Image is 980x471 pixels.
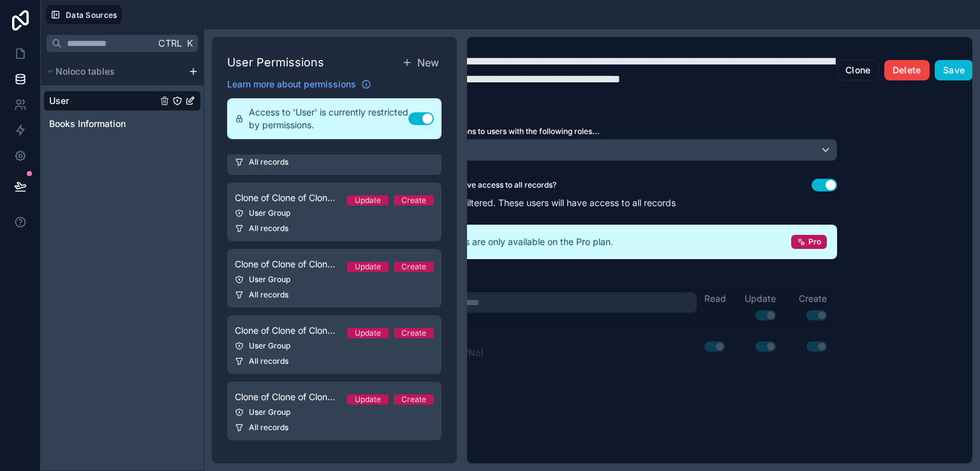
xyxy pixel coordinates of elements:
[227,78,356,91] span: Learn more about permissions
[401,195,426,206] div: Create
[388,180,556,190] label: Should these users have access to all records?
[157,35,183,51] span: Ctrl
[227,249,442,308] a: Clone of Clone of Clone of Clone of Clone of Clone of Clone of Clone of Clone of Clone of Clone o...
[417,55,439,70] span: New
[235,208,434,218] div: User Group
[185,39,194,48] span: K
[235,341,434,351] div: User Group
[249,223,288,234] span: All records
[249,356,288,366] span: All records
[235,324,337,337] span: Clone of Clone of Clone of Clone of Clone of Clone of Clone of Clone of Clone of Clone of Clone o...
[227,78,371,91] a: Learn more about permissions
[401,394,426,405] div: Create
[235,407,434,417] div: User Group
[66,10,117,20] span: Data Sources
[355,262,381,272] div: Update
[249,290,288,300] span: All records
[355,394,381,405] div: Update
[227,54,324,71] h1: User Permissions
[401,262,426,272] div: Create
[355,328,381,338] div: Update
[227,382,442,440] a: Clone of Clone of Clone of Clone of Clone of Clone of Clone of Clone of Clone of Clone of Clone o...
[398,235,613,248] span: Field permissions are only available on the Pro plan.
[399,52,442,73] button: New
[249,157,288,167] span: All records
[227,315,442,374] a: Clone of Clone of Clone of Clone of Clone of Clone of Clone of Clone of Clone of Clone of Clone o...
[388,126,837,137] label: Apply these permissions to users with the following roles...
[235,391,337,403] span: Clone of Clone of Clone of Clone of Clone of Clone of Clone of Clone of Clone of Clone of Clone o...
[235,258,337,271] span: Clone of Clone of Clone of Clone of Clone of Clone of Clone of Clone of Clone of Clone of Clone o...
[227,183,442,241] a: Clone of Clone of Clone of Clone of Clone of Clone of Clone of Clone of Clone of Clone of Clone o...
[884,60,930,80] button: Delete
[355,195,381,206] div: Update
[808,237,821,247] span: Pro
[249,422,288,433] span: All records
[388,197,837,209] p: Records won't be filtered. These users will have access to all records
[401,328,426,338] div: Create
[235,274,434,285] div: User Group
[235,191,337,204] span: Clone of Clone of Clone of Clone of Clone of Clone of Clone of Clone of Clone of Clone of Clone o...
[935,60,973,80] button: Save
[837,60,879,80] button: Clone
[388,139,837,161] button: User Group
[249,106,408,131] span: Access to 'User' is currently restricted by permissions.
[46,5,122,24] button: Data Sources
